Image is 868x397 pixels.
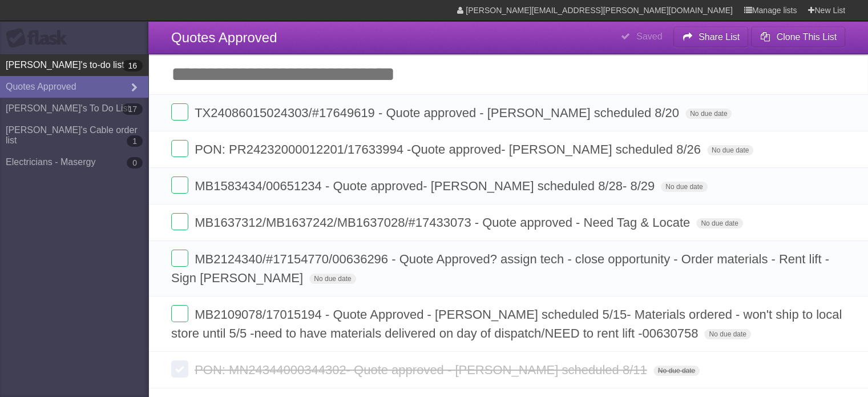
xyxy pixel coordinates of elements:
label: Done [171,103,188,121]
b: Clone This List [776,32,837,42]
span: PON: MN24344000344302- Quote approved - [PERSON_NAME] scheduled 8/11 [195,363,649,377]
span: No due date [653,366,700,376]
label: Done [171,360,188,378]
b: 16 [122,60,143,71]
b: 1 [127,135,143,147]
span: MB2109078/17015194 - Quote Approved - [PERSON_NAME] scheduled 5/15- Materials ordered - won't shi... [171,307,842,340]
span: No due date [696,218,742,228]
div: Flask [6,28,74,49]
span: MB2124340/#17154770/00636296 - Quote Approved? assign tech - close opportunity - Order materials ... [171,252,829,285]
span: No due date [707,145,753,155]
span: PON: PR24232000012201/17633994 -Quote approved- [PERSON_NAME] scheduled 8/26 [195,142,704,157]
label: Done [171,250,188,267]
label: Done [171,213,188,230]
span: No due date [309,274,356,284]
b: Share List [699,32,740,42]
label: Done [171,177,188,194]
button: Share List [673,27,749,47]
span: MB1583434/00651234 - Quote approved- [PERSON_NAME] scheduled 8/28- 8/29 [195,179,657,193]
button: Clone This List [751,27,845,47]
b: 0 [127,157,143,169]
span: No due date [661,182,707,192]
span: No due date [685,109,732,119]
span: MB1637312/MB1637242/MB1637028/#17433073 - Quote approved - Need Tag & Locate [195,215,693,230]
span: TX24086015024303/#17649619 - Quote approved - [PERSON_NAME] scheduled 8/20 [195,106,682,120]
b: Saved [636,31,662,41]
label: Done [171,140,188,157]
span: No due date [704,329,750,339]
label: Done [171,305,188,322]
b: 17 [122,103,143,115]
span: Quotes Approved [171,30,277,45]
